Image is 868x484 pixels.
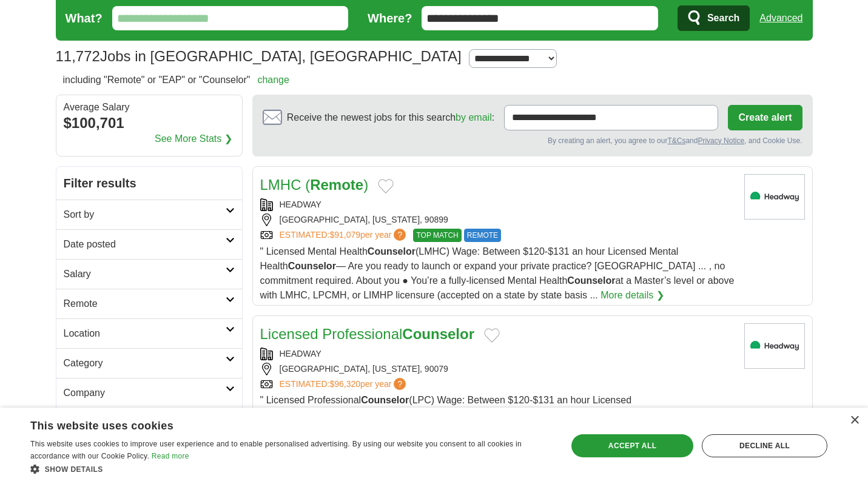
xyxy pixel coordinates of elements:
[378,179,394,193] button: Add to favorite jobs
[707,6,739,30] span: Search
[64,267,226,281] h2: Salary
[728,105,802,130] button: Create alert
[263,135,802,146] div: By creating an alert, you agree to our and , and Cookie Use.
[64,386,226,400] h2: Company
[280,378,409,391] a: ESTIMATED:$96,320per year?
[678,5,750,31] button: Search
[56,48,462,64] h1: Jobs in [GEOGRAPHIC_DATA], [GEOGRAPHIC_DATA]
[667,136,685,145] a: T&Cs
[260,395,717,449] span: " Licensed Professional (LPC) Wage: Between $120-$131 an hour Licensed Professional — Are you rea...
[329,230,360,240] span: $91,079
[288,261,336,271] strong: Counselor
[402,326,474,342] strong: Counselor
[260,326,475,342] a: Licensed ProfessionalCounselor
[64,356,226,371] h2: Category
[56,289,242,318] a: Remote
[30,440,522,460] span: This website uses cookies to improve user experience and to enable personalised advertising. By u...
[571,434,693,457] div: Accept all
[744,323,805,369] img: Headway logo
[257,75,289,85] a: change
[368,9,412,27] label: Where?
[280,229,409,242] a: ESTIMATED:$91,079per year?
[394,229,406,241] span: ?
[64,103,235,112] div: Average Salary
[567,275,615,286] strong: Counselor
[260,363,735,375] div: [GEOGRAPHIC_DATA], [US_STATE], 90079
[484,328,500,343] button: Add to favorite jobs
[456,112,492,123] a: by email
[280,200,321,209] a: HEADWAY
[260,246,735,300] span: " Licensed Mental Health (LMHC) Wage: Between $120-$131 an hour Licensed Mental Health — Are you ...
[759,6,802,30] a: Advanced
[464,229,501,242] span: REMOTE
[413,229,461,242] span: TOP MATCH
[64,112,235,134] div: $100,701
[260,213,735,226] div: [GEOGRAPHIC_DATA], [US_STATE], 90899
[698,136,744,145] a: Privacy Notice
[64,297,226,311] h2: Remote
[329,379,360,389] span: $96,320
[30,415,521,433] div: This website uses cookies
[260,176,369,193] a: LMHC (Remote)
[64,326,226,341] h2: Location
[45,465,103,474] span: Show details
[702,434,827,457] div: Decline all
[56,200,242,229] a: Sort by
[56,167,242,200] h2: Filter results
[56,378,242,408] a: Company
[56,348,242,378] a: Category
[56,45,100,67] span: 11,772
[601,288,664,303] a: More details ❯
[280,349,321,358] a: HEADWAY
[310,176,363,193] strong: Remote
[361,395,409,405] strong: Counselor
[64,237,226,252] h2: Date posted
[850,416,859,425] div: Close
[66,9,103,27] label: What?
[56,318,242,348] a: Location
[287,110,494,125] span: Receive the newest jobs for this search :
[63,73,289,87] h2: including "Remote" or "EAP" or "Counselor"
[30,463,551,475] div: Show details
[394,378,406,390] span: ?
[56,229,242,259] a: Date posted
[56,259,242,289] a: Salary
[368,246,415,257] strong: Counselor
[744,174,805,220] img: Headway logo
[152,452,189,460] a: Read more, opens a new window
[64,207,226,222] h2: Sort by
[155,132,232,146] a: See More Stats ❯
